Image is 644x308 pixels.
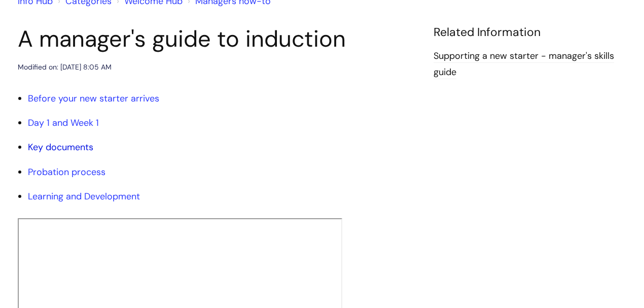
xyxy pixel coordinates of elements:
[18,25,418,53] h1: A manager's guide to induction
[434,50,614,79] a: Supporting a new starter - manager's skills guide
[28,166,105,178] a: Probation process
[434,25,626,40] h4: Related Information
[18,61,112,74] div: Modified on: [DATE] 8:05 AM
[28,117,99,129] a: Day 1 and Week 1
[28,190,140,202] a: Learning and Development
[28,141,93,153] a: Key documents
[28,92,159,105] a: Before your new starter arrives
